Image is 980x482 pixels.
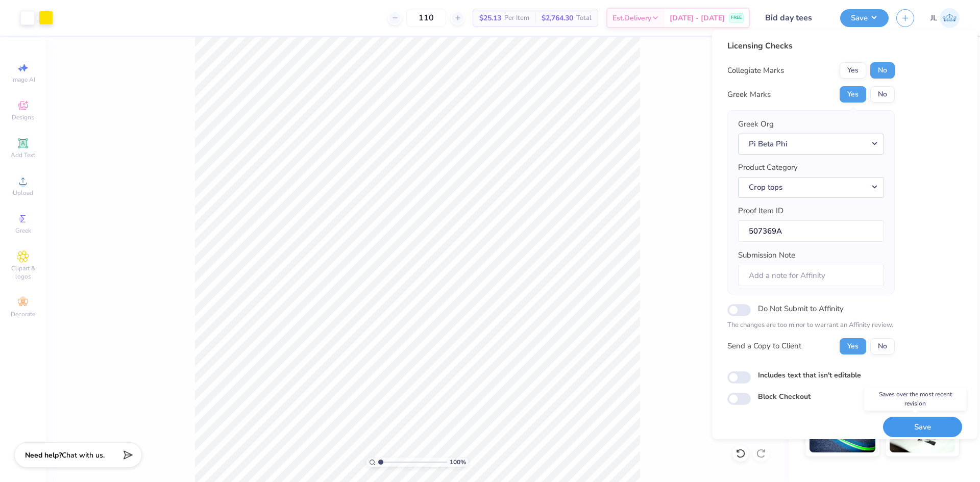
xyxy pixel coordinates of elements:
p: The changes are too minor to warrant an Affinity review. [727,320,895,331]
span: $2,764.30 [542,13,573,23]
div: Greek Marks [727,89,771,100]
label: Submission Note [738,249,795,261]
span: Image AI [11,75,35,84]
input: Untitled Design [757,8,832,28]
div: Licensing Checks [727,40,895,52]
input: – – [406,9,446,27]
label: Block Checkout [758,391,811,402]
button: Crop tops [738,177,884,198]
span: Per Item [504,13,529,23]
button: Save [840,9,889,27]
span: Add Text [11,151,35,159]
span: Est. Delivery [612,13,651,23]
span: Decorate [11,310,35,318]
div: Send a Copy to Client [727,340,801,352]
label: Greek Org [738,118,774,130]
label: Proof Item ID [738,205,783,217]
button: Pi Beta Phi [738,134,884,155]
div: Collegiate Marks [727,65,784,77]
button: Yes [840,86,866,103]
span: Clipart & logos [5,264,41,281]
button: No [870,338,895,354]
button: Yes [840,62,866,79]
span: Total [576,13,592,23]
img: Jairo Laqui [940,8,960,28]
span: Chat with us. [62,450,105,460]
span: $25.13 [479,13,501,23]
label: Do Not Submit to Affinity [758,302,844,315]
span: Upload [13,189,33,197]
button: No [870,86,895,103]
span: 100 % [450,458,466,467]
span: Greek [15,226,31,235]
span: Designs [12,113,34,121]
span: [DATE] - [DATE] [670,13,725,23]
button: Save [883,417,962,438]
strong: Need help? [25,450,62,460]
label: Includes text that isn't editable [758,370,861,380]
a: JL [930,8,960,28]
label: Product Category [738,162,798,173]
input: Add a note for Affinity [738,265,884,287]
button: Yes [840,338,866,354]
span: FREE [731,14,742,21]
button: No [870,62,895,79]
span: JL [930,12,937,24]
div: Saves over the most recent revision [864,387,966,411]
